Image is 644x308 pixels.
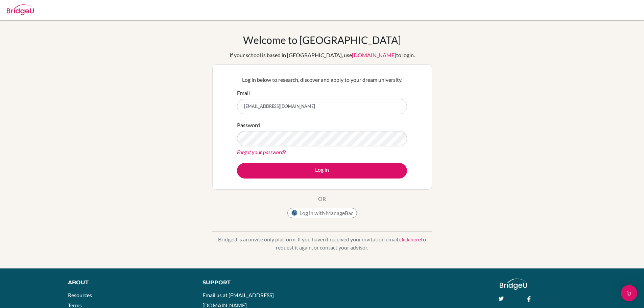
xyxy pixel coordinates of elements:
[237,149,286,155] a: Forgot your password?
[68,292,92,298] a: Resources
[500,279,527,290] img: logo_white@2x-f4f0deed5e89b7ecb1c2cc34c3e3d731f90f0f143d5ea2071677605dd97b5244.png
[287,208,357,218] button: Log in with ManageBac
[318,195,326,203] p: OR
[352,52,396,58] a: [DOMAIN_NAME]
[68,279,187,287] div: About
[7,4,34,15] img: Bridge-U
[237,89,250,97] label: Email
[230,51,415,59] div: If your school is based in [GEOGRAPHIC_DATA], use to login.
[237,121,260,129] label: Password
[212,235,432,252] p: BridgeU is an invite only platform. If you haven’t received your invitation email, to request it ...
[399,236,421,242] a: click here
[202,279,314,287] div: Support
[237,163,407,179] button: Log in
[237,76,407,84] p: Log in below to research, discover and apply to your dream university.
[243,34,401,46] h1: Welcome to [GEOGRAPHIC_DATA]
[621,285,637,301] div: Open Intercom Messenger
